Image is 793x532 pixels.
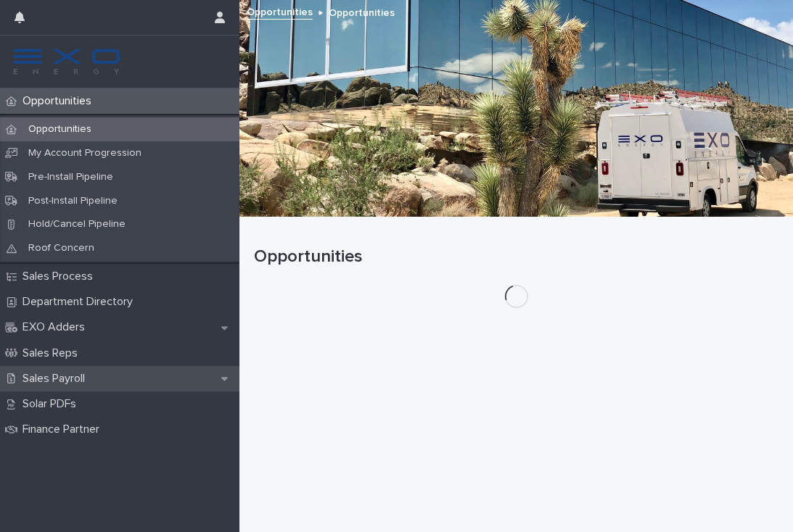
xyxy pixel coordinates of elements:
p: Roof Concern [17,242,106,254]
p: My Account Progression [17,147,153,159]
p: Opportunities [329,4,395,20]
p: Sales Reps [17,346,89,360]
p: Sales Payroll [17,372,96,386]
p: EXO Adders [17,320,96,334]
p: Opportunities [17,94,103,108]
p: Opportunities [17,123,103,136]
p: Hold/Cancel Pipeline [17,218,137,230]
img: FKS5r6ZBThi8E5hshIGi [12,47,122,76]
p: Pre-Install Pipeline [17,171,125,183]
p: Department Directory [17,295,144,309]
p: Solar PDFs [17,397,88,411]
p: Sales Process [17,270,104,283]
a: Opportunities [247,3,313,20]
h1: Opportunities [254,246,778,267]
p: Finance Partner [17,423,111,436]
p: Post-Install Pipeline [17,195,129,207]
